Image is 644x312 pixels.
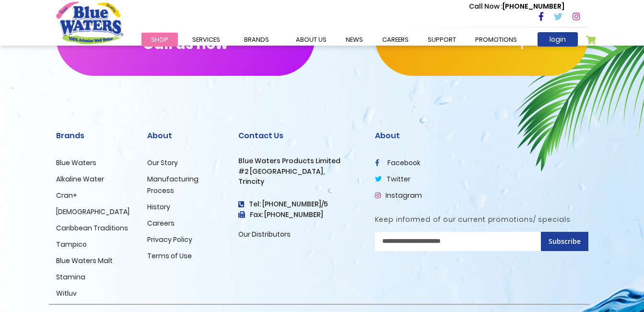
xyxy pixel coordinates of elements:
h3: Fax: [PHONE_NUMBER] [238,211,361,219]
span: Subscribe [549,237,581,246]
a: Our Story [147,158,178,168]
a: Blue Waters Malt [56,256,113,265]
a: Terms of Use [147,251,192,261]
h2: Brands [56,131,133,140]
a: login [538,32,578,47]
a: Manufacturing Process [147,174,199,195]
a: Blue Waters [56,158,96,168]
a: careers [373,33,418,47]
a: Instagram [375,191,422,200]
a: History [147,202,170,212]
a: Caribbean Traditions [56,223,128,233]
a: Careers [147,218,175,228]
a: Promotions [466,33,527,47]
h2: About [375,131,588,140]
h4: Tel: [PHONE_NUMBER]/5 [238,200,361,208]
h2: Contact Us [238,131,361,140]
h3: Trincity [238,178,361,186]
a: about us [286,33,336,47]
a: twitter [375,174,410,184]
a: facebook [375,158,421,168]
a: support [418,33,466,47]
a: Privacy Policy [147,235,192,244]
span: Shop [151,35,168,44]
a: store logo [56,1,123,44]
p: [PHONE_NUMBER] [469,1,564,12]
a: Witluv [56,288,77,298]
h3: #2 [GEOGRAPHIC_DATA], [238,168,361,176]
a: Alkaline Water [56,174,104,184]
a: [DEMOGRAPHIC_DATA] [56,207,129,216]
a: Tampico [56,240,87,249]
h3: Blue Waters Products Limited [238,157,361,165]
span: Services [192,35,220,44]
button: Subscribe [541,232,588,251]
a: Cran+ [56,191,77,200]
a: Our Distributors [238,229,291,239]
span: Call us now [143,41,228,47]
a: News [336,33,373,47]
span: Brands [244,35,269,44]
h2: About [147,131,224,140]
h5: Keep informed of our current promotions/ specials [375,216,588,224]
span: Call Now : [469,1,503,11]
a: Stamina [56,272,85,282]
